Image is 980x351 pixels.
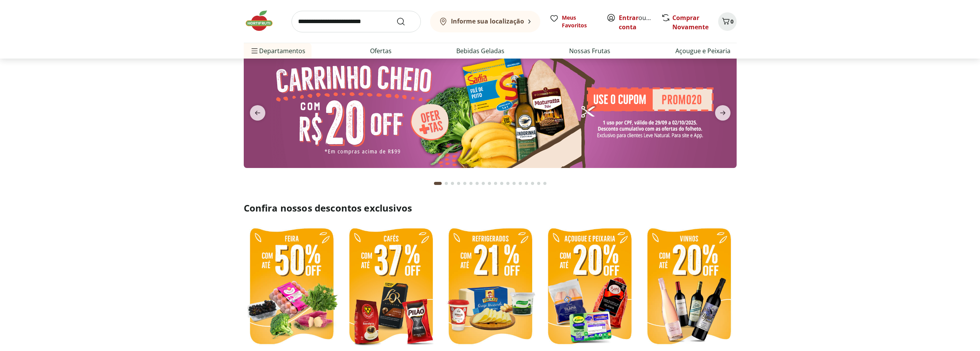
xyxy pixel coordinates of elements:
[569,46,610,55] a: Nossas Frutas
[443,174,449,193] button: Go to page 2 from fs-carousel
[523,174,529,193] button: Go to page 15 from fs-carousel
[474,174,480,193] button: Go to page 7 from fs-carousel
[672,13,709,31] a: Comprar Novamente
[250,42,305,60] span: Departamentos
[244,202,737,214] h2: Confira nossos descontos exclusivos
[291,11,421,32] input: search
[619,13,653,32] span: ou
[451,17,524,25] b: Informe sua localização
[641,223,737,351] img: vinhos
[449,174,456,193] button: Go to page 3 from fs-carousel
[244,105,271,121] button: previous
[442,223,538,351] img: refrigerados
[456,174,462,193] button: Go to page 4 from fs-carousel
[244,9,282,32] img: Hortifruti
[619,13,661,31] a: Criar conta
[430,11,540,32] button: Informe sua localização
[511,174,517,193] button: Go to page 13 from fs-carousel
[499,174,505,193] button: Go to page 11 from fs-carousel
[562,14,597,29] span: Meus Favoritos
[343,223,439,351] img: café
[486,174,493,193] button: Go to page 9 from fs-carousel
[396,17,415,26] button: Submit Search
[480,174,486,193] button: Go to page 8 from fs-carousel
[730,18,734,25] span: 0
[370,46,392,55] a: Ofertas
[250,42,259,60] button: Menu
[456,46,504,55] a: Bebidas Geladas
[505,174,511,193] button: Go to page 12 from fs-carousel
[468,174,474,193] button: Go to page 6 from fs-carousel
[549,14,597,29] a: Meus Favoritos
[542,174,548,193] button: Go to page 18 from fs-carousel
[619,13,638,22] a: Entrar
[718,12,737,31] button: Carrinho
[244,49,737,168] img: cupom
[529,174,536,193] button: Go to page 16 from fs-carousel
[462,174,468,193] button: Go to page 5 from fs-carousel
[432,174,443,193] button: Current page from fs-carousel
[542,223,637,351] img: resfriados
[493,174,499,193] button: Go to page 10 from fs-carousel
[675,46,730,55] a: Açougue e Peixaria
[536,174,542,193] button: Go to page 17 from fs-carousel
[709,105,737,121] button: next
[517,174,523,193] button: Go to page 14 from fs-carousel
[244,223,339,351] img: feira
